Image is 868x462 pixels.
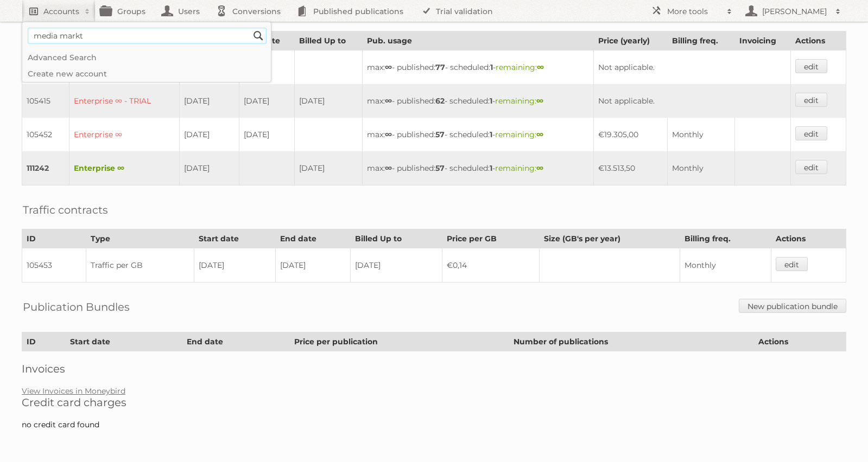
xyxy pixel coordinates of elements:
[795,160,827,174] a: edit
[539,229,680,248] th: Size (GB's per year)
[350,229,442,248] th: Billed Up to
[22,248,86,283] td: 105453
[771,229,846,248] th: Actions
[668,31,735,50] th: Billing freq.
[194,248,276,283] td: [DATE]
[668,151,735,185] td: Monthly
[536,96,543,106] strong: ∞
[66,332,182,351] th: Start date
[23,299,130,315] h2: Publication Bundles
[275,248,350,283] td: [DATE]
[795,93,827,107] a: edit
[495,96,543,106] span: remaining:
[22,118,69,151] td: 105452
[239,118,295,151] td: [DATE]
[363,151,594,185] td: max: - published: - scheduled: -
[490,163,492,173] strong: 1
[69,118,180,151] td: Enterprise ∞
[22,332,66,351] th: ID
[22,229,86,248] th: ID
[776,257,808,271] a: edit
[734,31,790,50] th: Invoicing
[385,96,392,106] strong: ∞
[435,130,445,139] strong: 57
[490,62,493,72] strong: 1
[385,163,392,173] strong: ∞
[594,84,791,118] td: Not applicable.
[795,59,827,73] a: edit
[759,6,830,17] h2: [PERSON_NAME]
[495,163,543,173] span: remaining:
[290,332,509,351] th: Price per publication
[495,130,543,139] span: remaining:
[23,202,108,218] h2: Traffic contracts
[509,332,754,351] th: Number of publications
[295,151,363,185] td: [DATE]
[668,118,735,151] td: Monthly
[295,84,363,118] td: [DATE]
[363,50,594,85] td: max: - published: - scheduled: -
[496,62,544,72] span: remaining:
[194,229,276,248] th: Start date
[537,62,544,72] strong: ∞
[22,386,125,396] a: View Invoices in Moneybird
[753,332,846,351] th: Actions
[594,151,668,185] td: €13.513,50
[442,248,539,283] td: €0,14
[490,96,492,106] strong: 1
[795,126,827,140] a: edit
[182,332,290,351] th: End date
[239,84,295,118] td: [DATE]
[22,66,271,82] a: Create new account
[22,49,271,66] a: Advanced Search
[22,362,846,375] h2: Invoices
[22,84,69,118] td: 105415
[69,151,180,185] td: Enterprise ∞
[363,31,594,50] th: Pub. usage
[536,163,543,173] strong: ∞
[385,130,392,139] strong: ∞
[250,28,267,44] input: Search
[435,96,445,106] strong: 62
[739,299,846,313] a: New publication bundle
[275,229,350,248] th: End date
[385,62,392,72] strong: ∞
[594,50,791,85] td: Not applicable.
[86,229,194,248] th: Type
[363,118,594,151] td: max: - published: - scheduled: -
[350,248,442,283] td: [DATE]
[594,118,668,151] td: €19.305,00
[536,130,543,139] strong: ∞
[680,229,771,248] th: Billing freq.
[442,229,539,248] th: Price per GB
[22,151,69,185] td: 111242
[22,396,846,409] h2: Credit card charges
[295,31,363,50] th: Billed Up to
[435,62,445,72] strong: 77
[667,6,721,17] h2: More tools
[680,248,771,283] td: Monthly
[180,118,239,151] td: [DATE]
[490,130,492,139] strong: 1
[180,84,239,118] td: [DATE]
[363,84,594,118] td: max: - published: - scheduled: -
[435,163,445,173] strong: 57
[43,6,79,17] h2: Accounts
[791,31,846,50] th: Actions
[180,151,239,185] td: [DATE]
[86,248,194,283] td: Traffic per GB
[594,31,668,50] th: Price (yearly)
[69,84,180,118] td: Enterprise ∞ - TRIAL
